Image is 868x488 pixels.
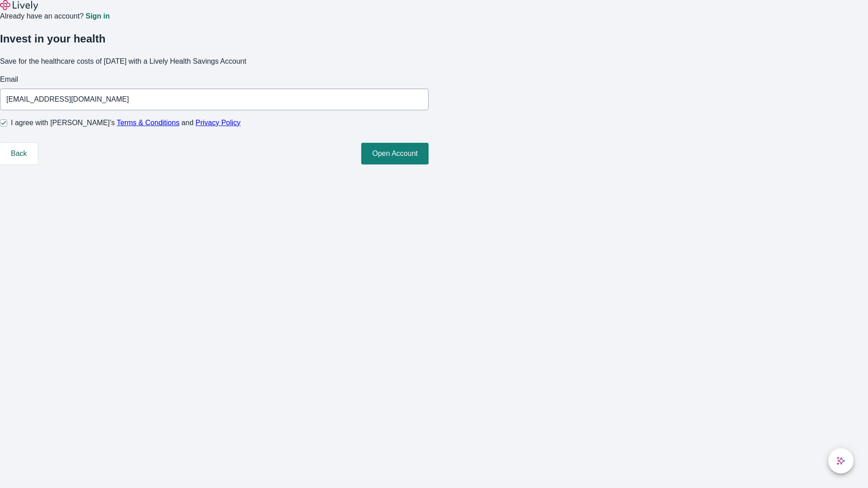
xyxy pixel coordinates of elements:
button: chat [828,448,854,474]
button: Open Account [361,143,429,164]
span: I agree with [PERSON_NAME]’s and [11,117,241,128]
a: Privacy Policy [196,119,241,127]
a: Sign in [85,13,109,20]
a: Terms & Conditions [117,119,179,127]
svg: Lively AI Assistant [836,456,845,465]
